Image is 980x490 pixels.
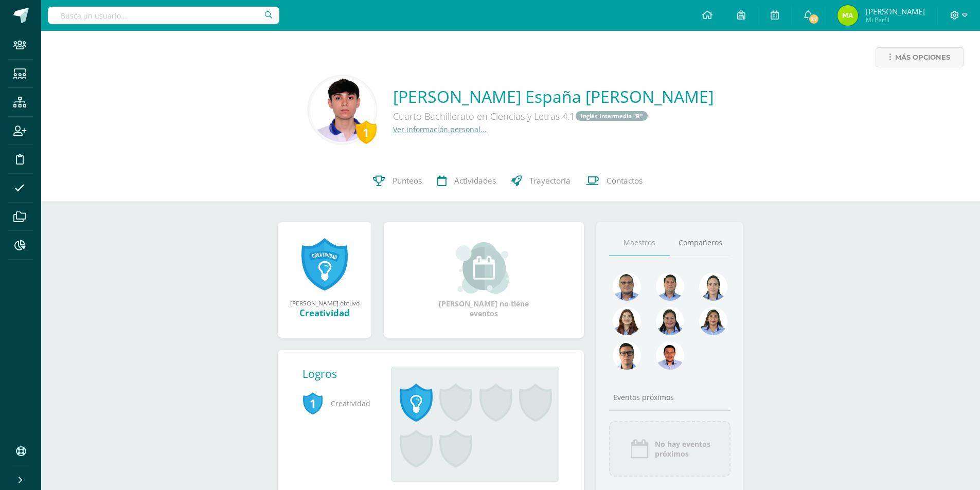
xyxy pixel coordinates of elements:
a: Contactos [578,160,650,202]
img: event_icon.png [629,439,650,459]
a: Compañeros [670,230,730,256]
span: Actividades [454,175,496,186]
div: Creatividad [288,307,361,319]
a: Actividades [430,160,504,202]
span: Trayectoria [529,175,571,186]
div: Cuarto Bachillerato en Ciencias y Letras 4.1 [393,107,702,124]
span: No hay eventos próximos [655,439,710,459]
img: 4a7f7f1a360f3d8e2a3425f4c4febaf9.png [656,307,684,335]
img: b3275fa016b95109afc471d3b448d7ac.png [613,341,641,370]
span: Más opciones [895,48,950,67]
span: 1 [302,391,323,415]
a: [PERSON_NAME] España [PERSON_NAME] [393,85,714,107]
img: a9adb280a5deb02de052525b0213cdb9.png [613,307,641,335]
span: Creatividad [302,389,375,418]
a: Inglés Intermedio "B" [576,111,648,121]
img: 375aecfb130304131abdbe7791f44736.png [699,273,727,301]
a: Trayectoria [504,160,578,202]
div: 1 [356,120,377,144]
span: [PERSON_NAME] [866,6,925,16]
a: Ver información personal... [393,124,487,134]
span: Punteos [393,175,422,186]
img: 2ac039123ac5bd71a02663c3aa063ac8.png [656,273,684,301]
div: Eventos próximos [609,392,730,402]
span: 27 [808,13,819,25]
img: event_small.png [456,242,512,294]
div: Logros [302,367,383,381]
img: 6b1e82ac4bc77c91773989d943013bd5.png [838,5,858,26]
a: Punteos [365,160,430,202]
input: Busca un usuario... [48,7,279,24]
span: Contactos [607,175,643,186]
img: 99962f3fa423c9b8099341731b303440.png [613,273,641,301]
div: [PERSON_NAME] obtuvo [288,299,361,307]
a: Más opciones [876,47,964,67]
a: Maestros [609,230,670,256]
img: 72fdff6db23ea16c182e3ba03ce826f1.png [699,307,727,335]
img: 579e7029d7da7e8c8a24c99d0a03306e.png [310,78,375,142]
img: cc0c97458428ff7fb5cd31c6f23e5075.png [656,341,684,370]
div: [PERSON_NAME] no tiene eventos [433,242,536,318]
span: Mi Perfil [866,15,925,24]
